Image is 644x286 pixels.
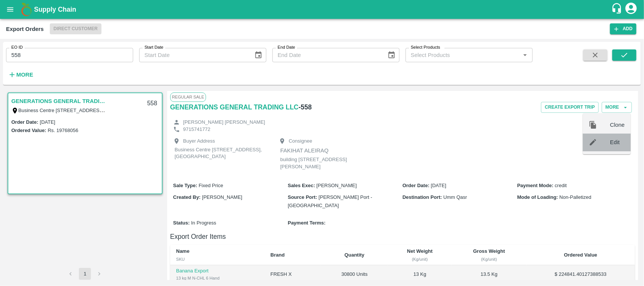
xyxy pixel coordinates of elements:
p: FAKIHAT ALEIRAQ [280,146,371,155]
b: Gross Weight [473,248,505,254]
span: Clone [610,121,625,129]
b: Payment Mode : [517,183,553,188]
span: [PERSON_NAME] [317,183,357,188]
button: Choose date [384,48,399,62]
img: logo [19,2,34,17]
b: Ordered Value [564,252,597,258]
button: Add [610,23,636,34]
div: Edit [583,134,631,151]
button: page 1 [79,268,91,280]
span: Non-Palletized [559,194,592,200]
b: Brand [271,252,285,258]
div: Clone [583,116,631,134]
button: More [602,102,632,113]
td: 13 Kg [388,265,452,284]
span: [PERSON_NAME] Port - [GEOGRAPHIC_DATA] [288,194,372,208]
span: credit [555,183,567,188]
label: EO ID [11,45,23,51]
p: [PERSON_NAME] [PERSON_NAME] [183,119,265,126]
p: Consignee [289,138,312,145]
a: GENERATIONS GENERAL TRADING LLC [11,96,106,106]
nav: pagination navigation [63,268,106,280]
b: Name [176,248,189,254]
span: Edit [610,138,625,146]
button: More [6,68,35,81]
input: Start Date [139,48,248,62]
p: 9715741772 [183,126,210,133]
h6: Export Order Items [170,231,635,242]
b: Destination Port : [403,194,442,200]
td: FRESH X [264,265,321,284]
label: Select Products [411,45,440,51]
div: (Kg/unit) [458,256,521,263]
b: Sale Type : [173,183,197,188]
p: Banana Export [176,268,258,275]
label: Order Date : [11,119,38,125]
div: Export Orders [6,24,44,34]
span: Regular Sale [170,92,206,101]
label: Start Date [144,45,163,51]
strong: More [16,72,33,78]
b: Created By : [173,194,201,200]
b: Source Port : [288,194,317,200]
span: Umm Qasr [443,194,467,200]
span: [PERSON_NAME] [202,194,242,200]
h6: - 558 [298,102,312,112]
label: Business Centre [STREET_ADDRESS], [GEOGRAPHIC_DATA] [18,107,158,113]
td: 30800 Units [321,265,388,284]
a: Supply Chain [34,4,611,15]
p: Business Centre [STREET_ADDRESS], [GEOGRAPHIC_DATA] [175,146,265,160]
p: building [STREET_ADDRESS][PERSON_NAME] [280,156,371,170]
div: (Kg/unit) [394,256,446,263]
button: Open [520,50,530,60]
b: Payment Terms : [288,220,326,226]
b: Mode of Loading : [517,194,558,200]
input: End Date [272,48,381,62]
button: Create Export Trip [541,102,598,113]
button: Choose date [251,48,266,62]
b: Sales Exec : [288,183,315,188]
label: End Date [278,45,295,51]
a: GENERATIONS GENERAL TRADING LLC [170,102,299,112]
td: $ 224841.40127388533 [526,265,635,284]
span: [DATE] [431,183,446,188]
b: Net Weight [407,248,433,254]
input: Enter EO ID [6,48,133,62]
b: Order Date : [403,183,430,188]
td: 13.5 Kg [452,265,527,284]
button: open drawer [2,1,19,18]
p: Buyer Address [183,138,215,145]
div: account of current user [624,2,638,17]
label: Ordered Value: [11,128,46,133]
div: SKU [176,256,258,263]
b: Quantity [344,252,364,258]
span: In Progress [191,220,216,226]
div: 13 kg M N-CHL 6 Hand [176,275,258,281]
div: 558 [143,95,162,112]
span: Fixed Price [198,183,223,188]
label: Rs. 19768056 [48,128,78,133]
div: customer-support [611,3,624,16]
b: Status : [173,220,190,226]
input: Select Products [408,50,518,60]
b: Supply Chain [34,6,76,13]
label: [DATE] [40,119,55,125]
